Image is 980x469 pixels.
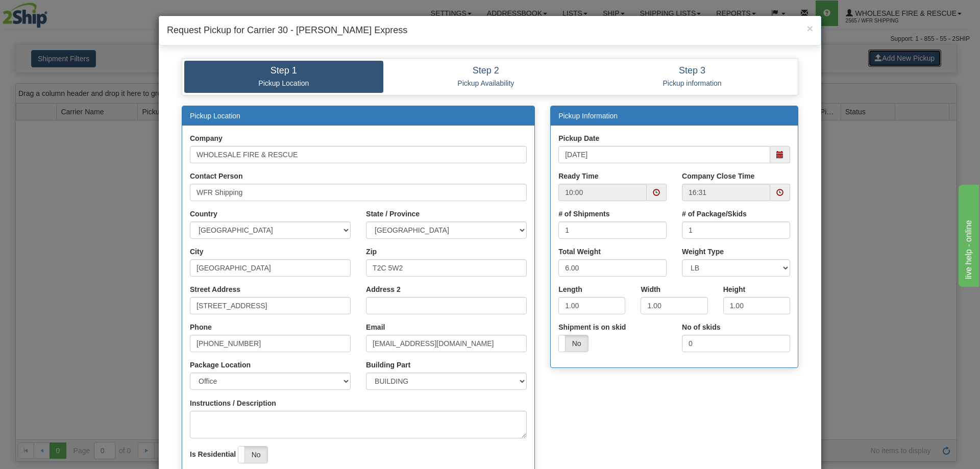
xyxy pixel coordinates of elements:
[190,449,236,459] label: Is Residential
[366,246,377,257] label: Zip
[723,284,746,294] label: Height
[8,6,94,18] div: live help - online
[589,61,796,93] a: Step 3 Pickup information
[558,246,601,257] label: Total Weight
[366,360,410,370] label: Building Part
[558,322,626,332] label: Shipment is on skid
[558,171,598,181] label: Ready Time
[558,209,609,219] label: # of Shipments
[957,182,979,286] iframe: chat widget
[682,322,720,332] label: No of skids
[366,209,420,219] label: State / Province
[190,360,251,370] label: Package Location
[190,398,276,408] label: Instructions / Description
[558,133,599,143] label: Pickup Date
[238,447,267,463] label: No
[167,24,813,37] h4: Request Pickup for Carrier 30 - [PERSON_NAME] Express
[641,284,660,294] label: Width
[184,61,383,93] a: Step 1 Pickup Location
[190,209,217,219] label: Country
[190,171,242,181] label: Contact Person
[190,284,240,294] label: Street Address
[558,284,582,294] label: Length
[366,284,401,294] label: Address 2
[559,335,588,352] label: No
[190,322,212,332] label: Phone
[192,66,376,76] h4: Step 1
[383,61,589,93] a: Step 2 Pickup Availability
[596,66,788,76] h4: Step 3
[682,209,747,219] label: # of Package/Skids
[558,112,618,120] a: Pickup Information
[807,22,813,34] span: ×
[366,322,385,332] label: Email
[190,133,223,143] label: Company
[391,66,581,76] h4: Step 2
[596,79,788,88] p: Pickup information
[391,79,581,88] p: Pickup Availability
[682,246,724,257] label: Weight Type
[807,23,813,34] button: Close
[682,171,754,181] label: Company Close Time
[192,79,376,88] p: Pickup Location
[190,112,240,120] a: Pickup Location
[190,246,203,257] label: City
